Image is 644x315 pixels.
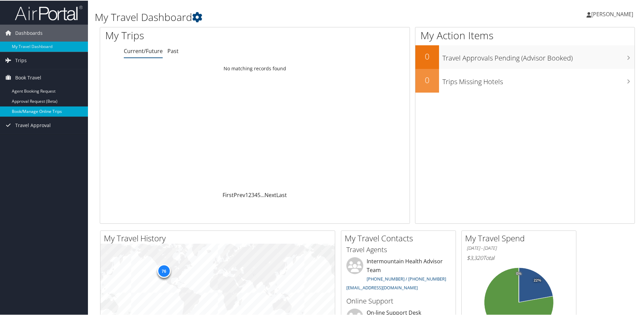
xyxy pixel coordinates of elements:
[442,49,635,62] h3: Travel Approvals Pending (Advisor Booked)
[346,296,451,305] h3: Online Support
[346,244,451,254] h3: Travel Agents
[516,271,522,275] tspan: 0%
[343,257,454,293] li: Intermountain Health Advisor Team
[248,191,251,198] a: 2
[15,51,27,68] span: Trips
[15,116,51,133] span: Travel Approval
[264,191,276,198] a: Next
[234,191,245,198] a: Prev
[367,275,446,281] a: [PHONE_NUMBER] / [PHONE_NUMBER]
[465,232,576,243] h2: My Travel Spend
[260,191,264,198] span: …
[415,28,635,42] h1: My Action Items
[124,47,163,54] a: Current/Future
[467,253,483,261] span: $3,320
[223,191,234,198] a: First
[104,232,335,243] h2: My Travel History
[15,24,43,41] span: Dashboards
[586,3,640,24] a: [PERSON_NAME]
[251,191,254,198] a: 3
[157,264,170,277] div: 76
[467,253,571,261] h6: Total
[415,45,635,68] a: 0Travel Approvals Pending (Advisor Booked)
[591,10,633,17] span: [PERSON_NAME]
[167,47,179,54] a: Past
[467,244,571,251] h6: [DATE] - [DATE]
[346,284,418,290] a: [EMAIL_ADDRESS][DOMAIN_NAME]
[276,191,287,198] a: Last
[254,191,257,198] a: 4
[15,69,41,86] span: Book Travel
[345,232,456,243] h2: My Travel Contacts
[415,68,635,92] a: 0Trips Missing Hotels
[105,28,276,42] h1: My Trips
[534,278,541,282] tspan: 22%
[415,74,439,85] h2: 0
[245,191,248,198] a: 1
[95,9,458,24] h1: My Travel Dashboard
[257,191,260,198] a: 5
[442,73,635,86] h3: Trips Missing Hotels
[15,4,83,20] img: airportal-logo.png
[100,62,410,74] td: No matching records found
[415,50,439,62] h2: 0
